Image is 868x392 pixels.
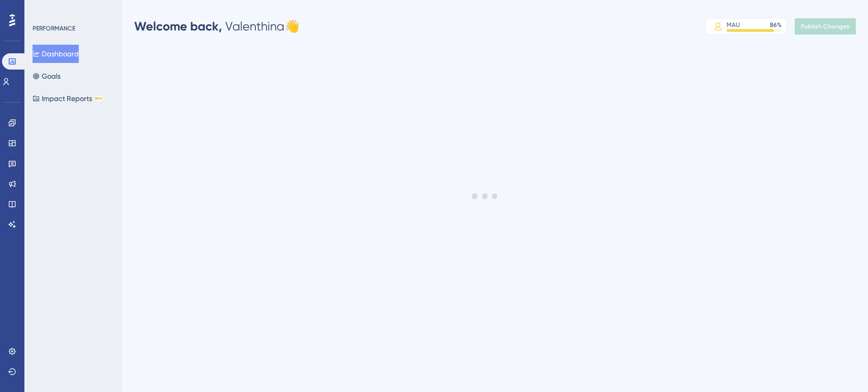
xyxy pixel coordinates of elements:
[795,18,856,35] button: Publish Changes
[134,19,222,34] span: Welcome back,
[33,24,75,32] div: PERFORMANCE
[33,89,103,108] button: Impact ReportsBETA
[727,21,740,29] div: MAU
[33,67,61,85] button: Goals
[801,22,850,30] span: Publish Changes
[33,45,79,63] button: Dashboard
[770,21,782,29] div: 86 %
[94,96,103,101] div: BETA
[134,18,300,35] div: Valenthina 👋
